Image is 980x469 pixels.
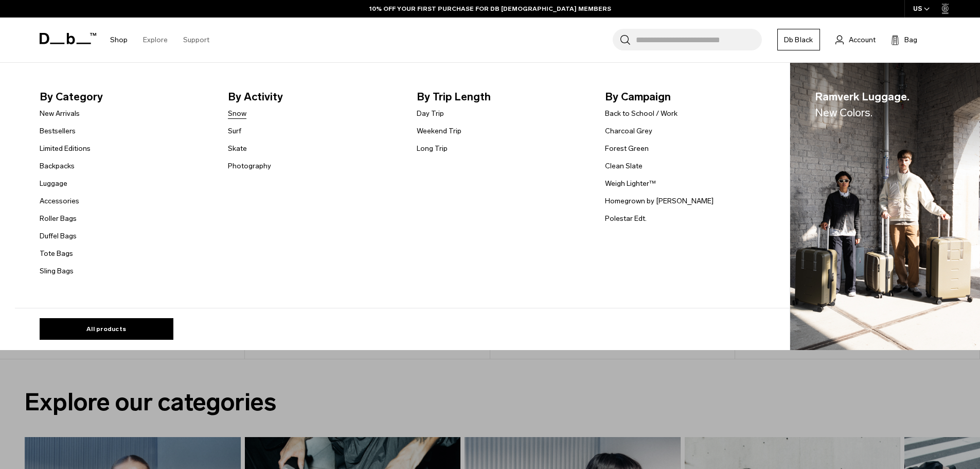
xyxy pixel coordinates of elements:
a: Charcoal Grey [605,126,652,136]
a: Weigh Lighter™ [605,178,656,189]
a: All products [40,318,173,340]
a: Backpacks [40,161,75,171]
a: Surf [228,126,241,136]
a: Weekend Trip [417,126,461,136]
a: Snow [228,108,246,119]
a: Homegrown by [PERSON_NAME] [605,196,714,206]
span: New Colors. [815,106,872,119]
a: Tote Bags [40,248,73,259]
a: Support [183,22,209,58]
a: Long Trip [417,143,448,154]
a: Sling Bags [40,266,74,276]
span: By Trip Length [417,89,589,105]
a: Account [835,33,876,46]
nav: Main Navigation [102,18,217,62]
a: Back to School / Work [605,108,678,119]
a: Skate [228,143,247,154]
a: Roller Bags [40,213,77,224]
span: By Activity [228,89,400,105]
a: Accessories [40,196,79,206]
span: Bag [904,34,917,45]
a: Clean Slate [605,161,643,171]
a: New Arrivals [40,108,80,119]
a: Limited Editions [40,143,91,154]
a: Explore [143,22,168,58]
a: Bestsellers [40,126,76,136]
button: Bag [891,33,917,46]
span: Account [849,34,876,45]
span: Ramverk Luggage. [815,89,910,121]
a: Duffel Bags [40,231,77,241]
a: Day Trip [417,108,444,119]
span: By Category [40,89,212,105]
a: Polestar Edt. [605,213,647,224]
a: Forest Green [605,143,649,154]
a: Luggage [40,178,67,189]
span: By Campaign [605,89,777,105]
a: 10% OFF YOUR FIRST PURCHASE FOR DB [DEMOGRAPHIC_DATA] MEMBERS [369,4,611,13]
a: Photography [228,161,271,171]
a: Shop [110,22,128,58]
a: Db Black [777,29,820,50]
